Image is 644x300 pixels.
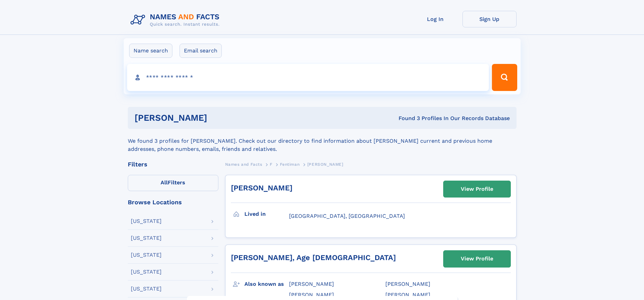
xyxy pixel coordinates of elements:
[231,184,292,192] a: [PERSON_NAME]
[128,161,218,167] div: Filters
[270,162,272,167] span: F
[225,160,262,168] a: Names and Facts
[128,11,225,29] img: Logo Names and Facts
[131,252,162,258] div: [US_STATE]
[128,175,218,191] label: Filters
[270,160,272,168] a: F
[128,199,218,205] div: Browse Locations
[408,11,462,27] a: Log In
[444,251,510,267] a: View Profile
[131,235,162,241] div: [US_STATE]
[244,278,289,290] h3: Also known as
[385,292,430,298] span: [PERSON_NAME]
[180,44,222,58] label: Email search
[492,64,517,91] button: Search Button
[307,162,343,167] span: [PERSON_NAME]
[462,11,517,27] a: Sign Up
[280,160,300,168] a: Fentiman
[161,179,168,186] span: All
[289,292,334,298] span: [PERSON_NAME]
[131,218,162,224] div: [US_STATE]
[129,44,172,58] label: Name search
[303,115,510,122] div: Found 3 Profiles In Our Records Database
[289,281,334,287] span: [PERSON_NAME]
[289,213,405,219] span: [GEOGRAPHIC_DATA], [GEOGRAPHIC_DATA]
[280,162,300,167] span: Fentiman
[128,129,517,153] div: We found 3 profiles for [PERSON_NAME]. Check out our directory to find information about [PERSON_...
[461,251,493,267] div: View Profile
[131,286,162,292] div: [US_STATE]
[127,64,489,91] input: search input
[131,269,162,275] div: [US_STATE]
[385,281,430,287] span: [PERSON_NAME]
[461,181,493,197] div: View Profile
[244,208,289,220] h3: Lived in
[444,181,510,197] a: View Profile
[135,114,303,122] h1: [PERSON_NAME]
[231,253,396,262] a: [PERSON_NAME], Age [DEMOGRAPHIC_DATA]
